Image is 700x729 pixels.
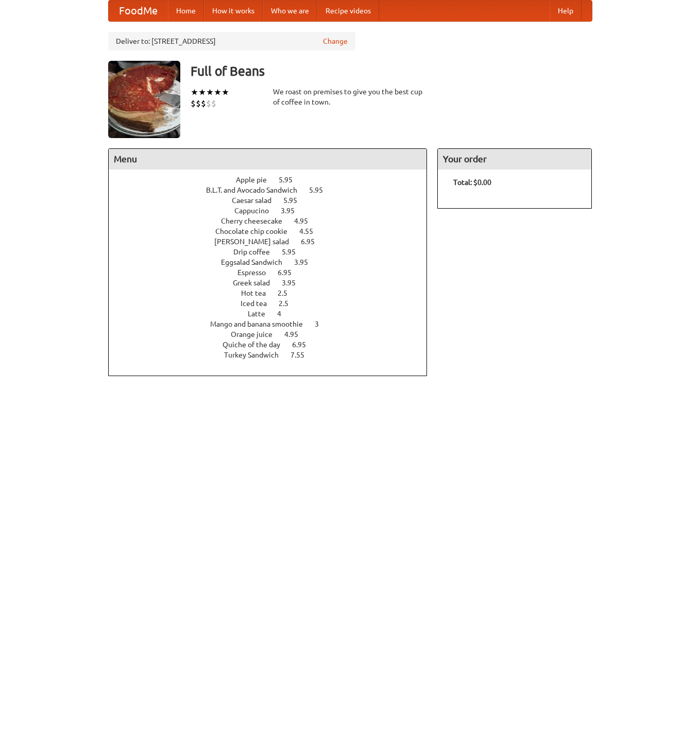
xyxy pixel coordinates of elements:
span: [PERSON_NAME] salad [214,238,299,246]
li: $ [206,98,211,109]
span: Cherry cheesecake [221,217,293,225]
a: Espresso 6.95 [237,268,311,277]
span: 5.95 [282,248,306,256]
span: B.L.T. and Avocado Sandwich [206,186,308,194]
h3: Full of Beans [191,61,592,81]
a: Help [550,1,582,21]
a: How it works [204,1,263,21]
a: Drip coffee 5.95 [233,248,315,256]
a: Eggsalad Sandwich 3.95 [221,258,327,266]
span: Cappucino [234,207,279,215]
a: Hot tea 2.5 [241,289,306,297]
b: Total: $0.00 [453,178,491,187]
span: 5.95 [279,176,303,184]
a: Iced tea 2.5 [241,299,308,308]
li: ★ [198,87,206,98]
a: Who we are [263,1,317,21]
a: Cappucino 3.95 [234,207,314,215]
a: Recipe videos [317,1,379,21]
a: FoodMe [109,1,168,21]
span: Chocolate chip cookie [215,227,298,235]
span: Eggsalad Sandwich [221,258,293,266]
li: $ [211,98,216,109]
li: ★ [206,87,214,98]
a: [PERSON_NAME] salad 6.95 [214,238,334,246]
span: 4 [277,310,292,318]
span: Apple pie [236,176,277,184]
span: Espresso [237,268,276,277]
span: 4.95 [294,217,318,225]
div: We roast on premises to give you the best cup of coffee in town. [273,87,428,107]
span: 2.5 [278,289,298,297]
span: 3.95 [294,258,318,266]
a: Orange juice 4.95 [231,330,317,338]
li: $ [196,98,201,109]
span: 3.95 [281,207,305,215]
span: 6.95 [301,238,325,246]
a: Turkey Sandwich 7.55 [224,351,323,359]
span: 6.95 [292,341,316,349]
span: 5.95 [309,186,333,194]
a: Home [168,1,204,21]
span: Iced tea [241,299,277,308]
a: Apple pie 5.95 [236,176,312,184]
a: Quiche of the day 6.95 [223,341,325,349]
span: 3 [315,320,329,328]
span: Hot tea [241,289,276,297]
div: Deliver to: [STREET_ADDRESS] [108,32,355,50]
span: Orange juice [231,330,283,338]
span: 4.95 [284,330,309,338]
span: Quiche of the day [223,341,291,349]
a: Chocolate chip cookie 4.55 [215,227,332,235]
a: Change [323,36,348,46]
li: $ [191,98,196,109]
span: 4.55 [299,227,323,235]
li: ★ [191,87,198,98]
span: 7.55 [291,351,315,359]
span: Latte [248,310,276,318]
span: Mango and banana smoothie [210,320,313,328]
span: Turkey Sandwich [224,351,289,359]
span: Greek salad [233,279,280,287]
span: 2.5 [279,299,299,308]
span: Drip coffee [233,248,280,256]
span: 3.95 [282,279,306,287]
li: ★ [214,87,221,98]
a: B.L.T. and Avocado Sandwich 5.95 [206,186,342,194]
li: $ [201,98,206,109]
h4: Your order [438,149,591,169]
h4: Menu [109,149,427,169]
a: Latte 4 [248,310,300,318]
a: Mango and banana smoothie 3 [210,320,338,328]
span: 5.95 [283,196,308,205]
a: Caesar salad 5.95 [232,196,316,205]
span: Caesar salad [232,196,282,205]
img: angular.jpg [108,61,180,138]
a: Cherry cheesecake 4.95 [221,217,327,225]
span: 6.95 [278,268,302,277]
a: Greek salad 3.95 [233,279,315,287]
li: ★ [221,87,229,98]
